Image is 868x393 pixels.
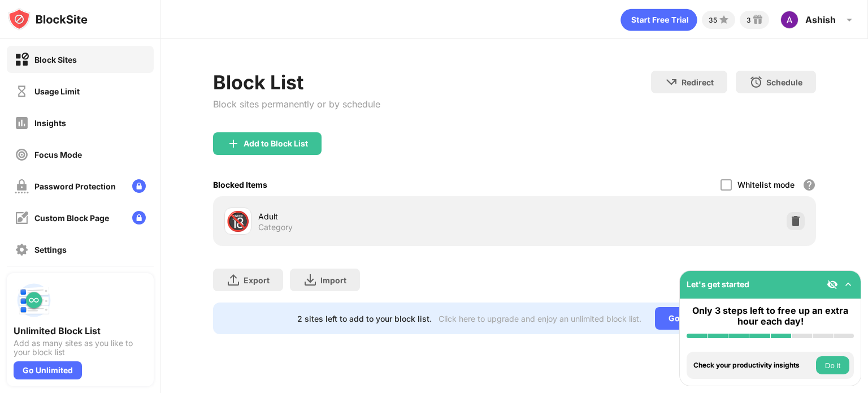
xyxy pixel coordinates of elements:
div: Focus Mode [34,150,82,159]
img: omni-setup-toggle.svg [843,279,854,290]
img: points-small.svg [717,13,731,27]
div: Ashish [805,14,836,25]
div: Let's get started [687,279,749,289]
img: ACg8ocKHLNhQZ3y-efCuB_F-S623VLqDHi7-DkFlqYLU0zICn-p2ow=s96-c [780,11,798,29]
div: Usage Limit [34,87,80,96]
div: Redirect [682,77,714,87]
div: Add to Block List [244,139,308,148]
div: 🔞 [226,210,250,233]
div: Category [258,222,293,232]
div: Insights [34,118,66,128]
div: Only 3 steps left to free up an extra hour each day! [687,305,854,327]
img: lock-menu.svg [132,211,146,224]
img: time-usage-off.svg [15,84,29,98]
img: reward-small.svg [751,13,765,27]
img: customize-block-page-off.svg [15,211,29,225]
img: focus-off.svg [15,148,29,162]
img: eye-not-visible.svg [827,279,838,290]
img: block-on.svg [15,53,29,67]
div: Adult [258,210,514,222]
div: Block Sites [34,55,77,64]
img: password-protection-off.svg [15,179,29,193]
div: Import [320,275,346,285]
div: Check your productivity insights [693,361,813,369]
div: Custom Block Page [34,213,109,223]
button: Do it [816,356,849,374]
img: lock-menu.svg [132,179,146,193]
div: Whitelist mode [737,180,795,189]
div: Password Protection [34,182,116,191]
div: Go Unlimited [655,307,732,330]
img: settings-off.svg [15,243,29,257]
div: Settings [34,245,67,254]
img: insights-off.svg [15,116,29,130]
div: 2 sites left to add to your block list. [297,314,432,323]
div: Block sites permanently or by schedule [213,98,380,110]
img: push-block-list.svg [14,280,54,321]
div: Export [244,275,270,285]
div: Go Unlimited [14,361,82,379]
div: 3 [747,16,751,24]
div: Schedule [766,77,802,87]
div: Add as many sites as you like to your block list [14,339,147,357]
div: animation [620,8,697,31]
div: Click here to upgrade and enjoy an unlimited block list. [439,314,641,323]
div: 35 [709,16,717,24]
img: logo-blocksite.svg [8,8,88,31]
div: Unlimited Block List [14,325,147,336]
div: Block List [213,71,380,94]
div: Blocked Items [213,180,267,189]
